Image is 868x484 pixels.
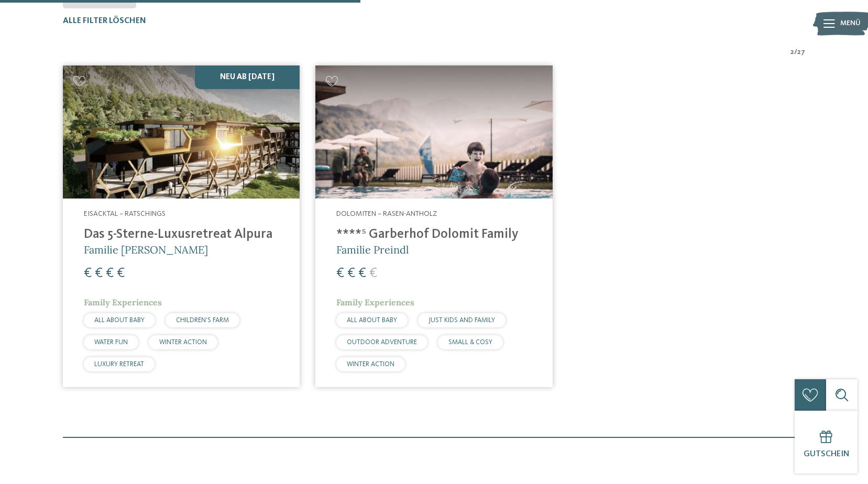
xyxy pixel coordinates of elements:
[315,65,552,388] a: Familienhotels gesucht? Hier findet ihr die besten! Dolomiten – Rasen-Antholz ****ˢ Garberhof Dol...
[315,65,552,199] img: Familienhotels gesucht? Hier findet ihr die besten!
[84,227,279,243] h4: Das 5-Sterne-Luxusretreat Alpura
[347,317,397,324] span: ALL ABOUT BABY
[428,317,495,324] span: JUST KIDS AND FAMILY
[176,317,229,324] span: CHILDREN’S FARM
[336,267,344,280] span: €
[84,297,162,307] span: Family Experiences
[84,210,166,217] span: Eisacktal – Ratschings
[347,267,355,280] span: €
[347,361,394,368] span: WINTER ACTION
[336,297,414,307] span: Family Experiences
[94,339,128,346] span: WATER FUN
[794,47,797,58] span: /
[94,317,145,324] span: ALL ABOUT BABY
[448,339,492,346] span: SMALL & COSY
[106,267,114,280] span: €
[795,411,858,474] a: Gutschein
[63,17,146,25] span: Alle Filter löschen
[63,65,300,388] a: Familienhotels gesucht? Hier findet ihr die besten! Neu ab [DATE] Eisacktal – Ratschings Das 5-St...
[336,227,531,243] h4: ****ˢ Garberhof Dolomit Family
[95,267,103,280] span: €
[358,267,366,280] span: €
[336,243,409,256] span: Familie Preindl
[84,267,92,280] span: €
[63,65,300,199] img: Familienhotels gesucht? Hier findet ihr die besten!
[790,47,794,58] span: 2
[336,210,437,217] span: Dolomiten – Rasen-Antholz
[804,450,849,458] span: Gutschein
[369,267,377,280] span: €
[84,243,208,256] span: Familie [PERSON_NAME]
[159,339,207,346] span: WINTER ACTION
[94,361,144,368] span: LUXURY RETREAT
[117,267,125,280] span: €
[347,339,417,346] span: OUTDOOR ADVENTURE
[797,47,805,58] span: 27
